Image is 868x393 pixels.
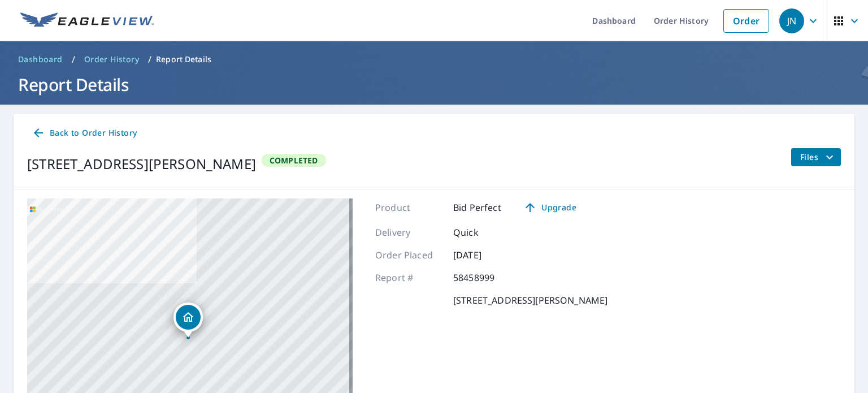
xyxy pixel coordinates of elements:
p: 58458999 [453,271,521,284]
span: Dashboard [18,54,63,65]
a: Order History [80,50,144,68]
h1: Report Details [14,73,854,96]
p: Product [375,201,443,214]
img: EV Logo [20,12,154,29]
span: Order History [84,54,139,65]
p: Report # [375,271,443,284]
div: [STREET_ADDRESS][PERSON_NAME] [27,154,256,174]
p: Report Details [156,54,211,65]
p: Delivery [375,226,443,239]
p: Order Placed [375,248,443,262]
li: / [148,53,151,66]
p: [DATE] [453,248,521,262]
a: Back to Order History [27,123,141,144]
span: Back to Order History [32,126,137,140]
a: Dashboard [14,50,67,68]
p: [STREET_ADDRESS][PERSON_NAME] [453,293,607,307]
a: Upgrade [515,198,585,217]
span: Completed [263,155,325,166]
li: / [72,53,75,66]
p: Quick [453,226,521,239]
p: Bid Perfect [453,201,501,214]
nav: breadcrumb [14,50,854,68]
div: Dropped pin, building 1, Residential property, 21365 Partridge Ct Brookfield, WI 53045 [173,303,203,338]
a: Order [723,9,769,33]
span: Upgrade [522,201,579,214]
span: Files [800,150,836,164]
button: filesDropdownBtn-58458999 [791,148,841,166]
div: JN [779,8,804,33]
